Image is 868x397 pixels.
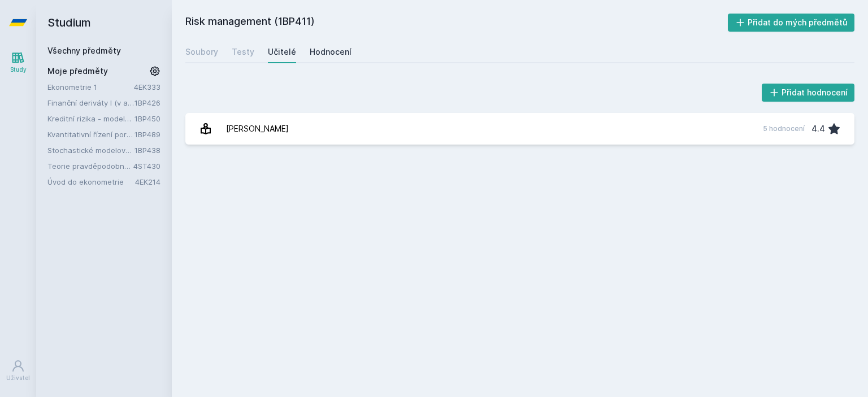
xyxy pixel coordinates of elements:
[6,374,30,382] div: Uživatel
[728,14,855,32] button: Přidat do mých předmětů
[134,98,160,107] a: 1BP426
[10,66,27,74] div: Study
[310,46,351,58] div: Hodnocení
[185,14,728,32] h2: Risk management (1BP411)
[134,146,160,155] a: 1BP438
[47,113,134,124] a: Kreditní rizika - modelování a řízení
[133,162,160,171] a: 4ST430
[185,46,218,58] div: Soubory
[47,66,108,77] span: Moje předměty
[47,97,134,108] a: Finanční deriváty I (v angličtině)
[47,160,133,172] a: Teorie pravděpodobnosti a matematická statistika 2
[47,176,135,187] a: Úvod do ekonometrie
[134,82,160,91] a: 4EK333
[811,117,825,140] div: 4.4
[762,84,855,102] button: Přidat hodnocení
[47,81,134,93] a: Ekonometrie 1
[268,46,296,58] div: Učitelé
[2,354,34,388] a: Uživatel
[268,41,296,63] a: Učitelé
[2,45,34,80] a: Study
[47,46,121,55] a: Všechny předměty
[47,129,134,140] a: Kvantitativní řízení portfolia aktiv
[763,124,805,133] div: 5 hodnocení
[232,41,254,63] a: Testy
[185,113,854,145] a: [PERSON_NAME] 5 hodnocení 4.4
[134,130,160,139] a: 1BP489
[135,177,160,186] a: 4EK214
[226,117,289,140] div: [PERSON_NAME]
[134,114,160,123] a: 1BP450
[232,46,254,58] div: Testy
[310,41,351,63] a: Hodnocení
[47,145,134,156] a: Stochastické modelování ve financích
[185,41,218,63] a: Soubory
